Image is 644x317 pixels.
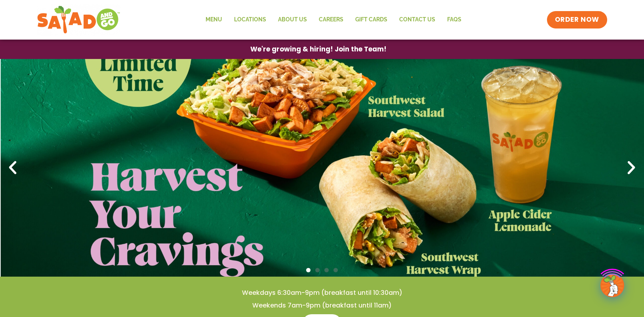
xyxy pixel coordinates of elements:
[349,11,393,29] a: GIFT CARDS
[441,11,467,29] a: FAQs
[547,11,607,28] a: ORDER NOW
[333,268,338,272] span: Go to slide 4
[238,40,398,59] a: We're growing & hiring! Join the Team!
[250,46,387,53] span: We're growing & hiring! Join the Team!
[200,11,228,29] a: Menu
[228,11,272,29] a: Locations
[393,11,441,29] a: Contact Us
[37,4,120,36] img: new-SAG-logo-768×292
[200,11,467,29] nav: Menu
[16,289,628,297] h4: Weekdays 6:30am-9pm (breakfast until 10:30am)
[306,268,311,272] span: Go to slide 1
[272,11,313,29] a: About Us
[313,11,349,29] a: Careers
[555,15,599,25] span: ORDER NOW
[4,159,21,177] div: Previous slide
[315,268,320,272] span: Go to slide 2
[623,159,640,177] div: Next slide
[324,268,329,272] span: Go to slide 3
[16,301,628,310] h4: Weekends 7am-9pm (breakfast until 11am)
